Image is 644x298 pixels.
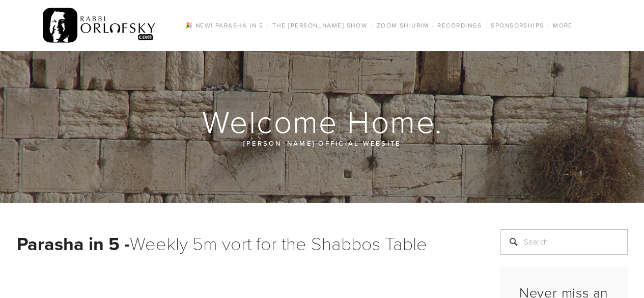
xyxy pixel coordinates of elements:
p: [PERSON_NAME] official website [78,138,567,149]
span: / [485,21,488,30]
a: Recordings [434,19,485,32]
img: RabbiOrlofsky.com [43,6,156,45]
span: / [371,21,373,30]
input: Search [500,229,628,255]
a: More [550,19,576,32]
h1: Welcome Home. [17,105,629,138]
a: Zoom Shiurim [374,19,432,32]
span: / [547,21,550,30]
a: 🎉 NEW! Parasha in 5 [182,19,266,32]
h1: Weekly 5m vort for the Shabbos Table [17,229,475,257]
a: The [PERSON_NAME] Show [269,19,371,32]
strong: Parasha in 5 - [17,230,130,257]
span: / [266,21,269,30]
a: Sponsorships [488,19,547,32]
span: / [432,21,434,30]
